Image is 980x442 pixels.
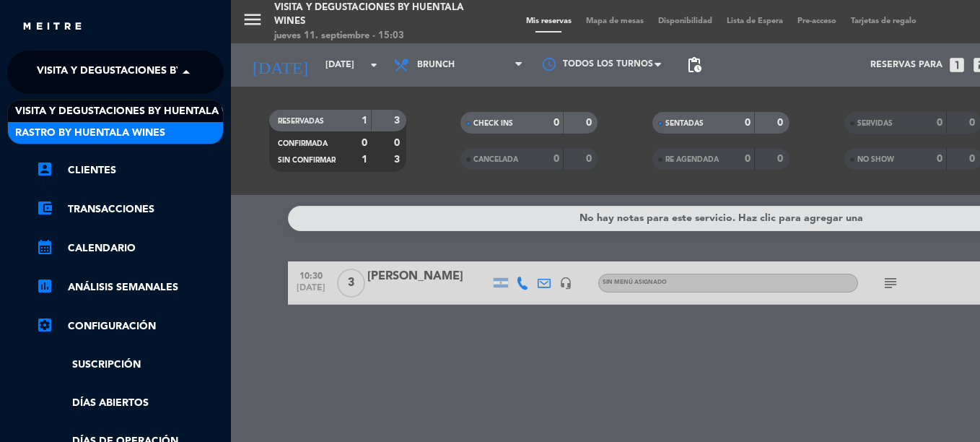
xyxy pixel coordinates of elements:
span: Visita y Degustaciones by Huentala Wines [15,103,255,120]
i: settings_applications [36,316,53,334]
a: assessmentANÁLISIS SEMANALES [36,279,224,296]
a: account_balance_walletTransacciones [36,201,224,218]
a: calendar_monthCalendario [36,240,224,257]
img: MEITRE [22,22,83,32]
i: account_balance_wallet [36,199,53,217]
a: Días abiertos [36,395,224,412]
i: account_box [36,160,53,178]
a: Configuración [36,318,224,335]
a: Suscripción [36,357,224,373]
span: pending_actions [686,56,703,74]
i: calendar_month [36,238,53,256]
i: assessment [36,277,53,295]
span: Visita y Degustaciones by Huentala Wines [37,57,276,87]
span: Rastro by Huentala Wines [15,125,165,142]
a: account_boxClientes [36,162,224,179]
